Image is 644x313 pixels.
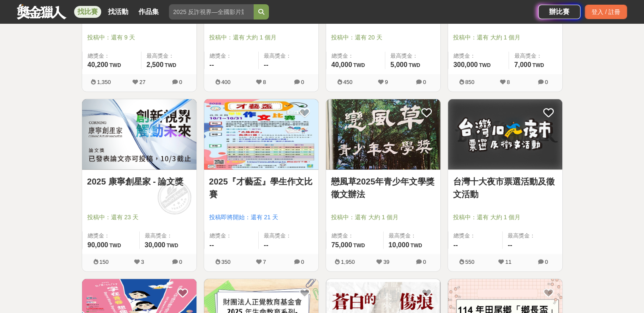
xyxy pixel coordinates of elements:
span: 90,000 [88,241,108,249]
span: 0 [545,259,548,265]
span: 300,000 [453,61,478,68]
span: 0 [179,79,182,85]
span: 0 [301,79,304,85]
span: 0 [179,259,182,265]
span: 1,950 [341,259,355,265]
a: 2025 康寧創星家 - 論文獎 [87,175,191,188]
a: Cover Image [204,99,318,170]
span: TWD [532,62,544,68]
span: 投稿中：還有 大約 1 個月 [453,213,557,222]
span: 投稿中：還有 23 天 [87,213,191,222]
span: 39 [383,259,389,265]
span: 最高獎金： [146,52,191,60]
span: 10,000 [389,241,409,249]
span: 投稿中：還有 20 天 [331,33,435,42]
span: 8 [507,79,510,85]
span: TWD [479,62,490,68]
span: 投稿中：還有 9 天 [87,33,191,42]
span: TWD [409,62,420,68]
span: 27 [139,79,145,85]
span: 5,000 [390,61,407,68]
img: Cover Image [326,99,440,170]
img: Cover Image [204,99,318,170]
span: 最高獎金： [145,232,191,240]
span: 最高獎金： [508,232,557,240]
span: 總獎金： [453,232,498,240]
a: Cover Image [448,99,562,170]
span: 550 [465,259,475,265]
span: TWD [410,243,422,249]
span: TWD [109,62,121,68]
a: Cover Image [82,99,196,170]
span: TWD [109,243,121,249]
span: 75,000 [332,241,352,249]
span: 總獎金： [332,52,380,60]
span: 0 [423,79,426,85]
img: Cover Image [448,99,562,170]
span: -- [453,241,458,249]
span: TWD [353,62,365,68]
span: 最高獎金： [389,232,435,240]
span: 0 [301,259,304,265]
span: 8 [263,79,266,85]
a: 找比賽 [74,6,101,18]
span: -- [264,241,268,249]
a: 台灣十大夜市票選活動及徵文活動 [453,175,557,201]
span: 350 [221,259,231,265]
span: 最高獎金： [390,52,435,60]
span: 投稿中：還有 大約 1 個月 [331,213,435,222]
span: -- [264,61,268,68]
span: 150 [100,259,109,265]
span: 總獎金： [453,52,504,60]
span: 總獎金： [210,232,254,240]
input: 2025 反詐視界—全國影片競賽 [169,4,254,20]
span: 30,000 [145,241,166,249]
span: 400 [221,79,231,85]
span: TWD [165,62,176,68]
span: 7,000 [514,61,531,68]
span: 投稿中：還有 大約 1 個月 [209,33,313,42]
a: 戀風草2025年青少年文學獎徵文辦法 [331,175,435,201]
a: 2025『才藝盃』學生作文比賽 [209,175,313,201]
img: Cover Image [82,99,196,170]
span: -- [210,61,214,68]
span: 3 [141,259,144,265]
a: 找活動 [105,6,132,18]
span: 0 [423,259,426,265]
span: 投稿中：還有 大約 1 個月 [453,33,557,42]
span: -- [508,241,512,249]
span: 最高獎金： [514,52,557,60]
span: 總獎金： [88,52,136,60]
span: 0 [545,79,548,85]
span: 最高獎金： [264,52,313,60]
span: 9 [385,79,388,85]
span: TWD [353,243,365,249]
span: 2,500 [146,61,163,68]
span: 總獎金： [88,232,134,240]
a: 作品集 [135,6,162,18]
span: 40,200 [88,61,108,68]
span: 11 [505,259,511,265]
span: 450 [343,79,353,85]
span: -- [210,241,214,249]
div: 登入 / 註冊 [585,5,627,19]
span: 850 [465,79,475,85]
a: Cover Image [326,99,440,170]
span: 最高獎金： [264,232,313,240]
span: TWD [166,243,178,249]
span: 1,350 [97,79,111,85]
span: 總獎金： [332,232,378,240]
span: 投稿即將開始：還有 21 天 [209,213,313,222]
span: 40,000 [332,61,352,68]
span: 總獎金： [210,52,254,60]
a: 辦比賽 [538,5,580,19]
span: 7 [263,259,266,265]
